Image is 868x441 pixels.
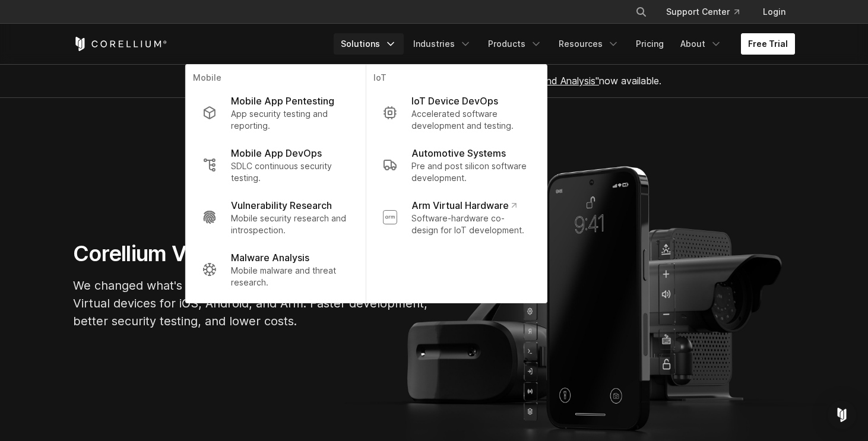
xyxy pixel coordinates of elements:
a: IoT Device DevOps Accelerated software development and testing. [373,87,540,139]
a: Mobile App DevOps SDLC continuous security testing. [193,139,359,191]
a: Support Center [657,1,749,23]
p: App security testing and reporting. [231,108,349,132]
a: Industries [406,33,479,55]
p: We changed what's possible, so you can build what's next. Virtual devices for iOS, Android, and A... [73,277,429,330]
a: Solutions [334,33,404,55]
a: Automotive Systems Pre and post silicon software development. [373,139,540,191]
button: Search [631,1,652,23]
p: IoT Device DevOps [411,94,498,108]
a: Mobile App Pentesting App security testing and reporting. [193,87,359,139]
p: Mobile App Pentesting [231,94,334,108]
p: Automotive Systems [411,146,506,160]
p: Accelerated software development and testing. [411,108,530,132]
p: Mobile security research and introspection. [231,212,349,236]
p: Mobile malware and threat research. [231,265,349,288]
p: Mobile [193,72,359,87]
a: Login [753,1,795,23]
a: Free Trial [741,33,795,55]
p: IoT [373,72,540,87]
a: Arm Virtual Hardware Software-hardware co-design for IoT development. [373,191,540,243]
a: Pricing [629,33,671,55]
h1: Corellium Virtual Hardware [73,240,429,267]
p: Malware Analysis [231,250,309,265]
div: Navigation Menu [334,33,795,55]
p: Software-hardware co-design for IoT development. [411,212,530,236]
a: About [673,33,729,55]
a: Resources [552,33,626,55]
p: Vulnerability Research [231,198,332,212]
p: Arm Virtual Hardware [411,198,517,212]
p: Mobile App DevOps [231,146,322,160]
div: Open Intercom Messenger [828,401,856,429]
div: Navigation Menu [621,1,795,23]
p: SDLC continuous security testing. [231,160,349,184]
a: Malware Analysis Mobile malware and threat research. [193,243,359,296]
a: Corellium Home [73,37,167,51]
a: Products [481,33,549,55]
a: Vulnerability Research Mobile security research and introspection. [193,191,359,243]
p: Pre and post silicon software development. [411,160,530,184]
